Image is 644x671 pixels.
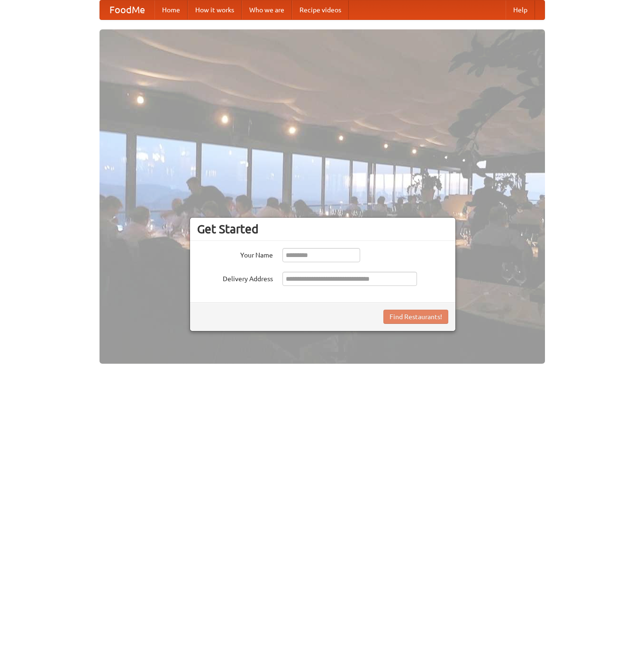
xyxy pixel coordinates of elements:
[197,222,448,236] h3: Get Started
[197,272,273,284] label: Delivery Address
[188,0,242,19] a: How it works
[383,310,448,324] button: Find Restaurants!
[100,0,154,19] a: FoodMe
[506,0,535,19] a: Help
[242,0,292,19] a: Who we are
[197,248,273,260] label: Your Name
[154,0,188,19] a: Home
[292,0,349,19] a: Recipe videos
